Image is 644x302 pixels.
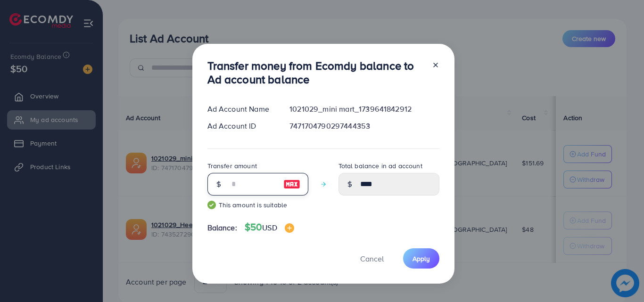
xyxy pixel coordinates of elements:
img: image [285,223,294,233]
span: Cancel [360,253,384,264]
h4: $50 [245,221,294,233]
button: Cancel [348,248,396,269]
div: Ad Account ID [200,121,282,131]
button: Apply [403,248,439,269]
div: 1021029_mini mart_1739641842912 [282,104,446,114]
span: Balance: [207,222,237,233]
span: Apply [413,254,430,263]
h3: Transfer money from Ecomdy balance to Ad account balance [207,59,424,86]
img: guide [207,201,216,209]
div: 7471704790297444353 [282,121,446,131]
img: image [283,179,300,190]
span: USD [262,222,277,233]
label: Total balance in ad account [339,161,422,171]
small: This amount is suitable [207,200,308,210]
label: Transfer amount [207,161,257,171]
div: Ad Account Name [200,104,282,114]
